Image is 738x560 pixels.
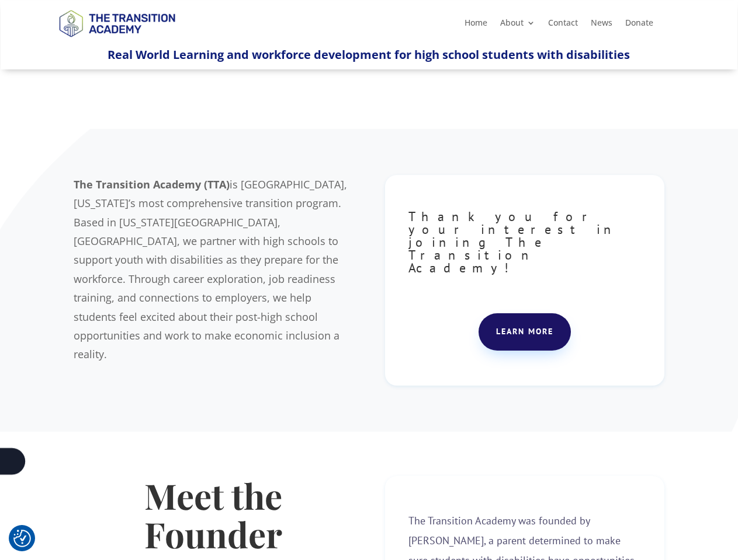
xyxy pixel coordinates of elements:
button: Cookie Settings [13,530,31,547]
a: Donate [625,19,653,32]
a: About [500,19,535,32]
img: Revisit consent button [13,530,31,547]
img: TTA Brand_TTA Primary Logo_Horizontal_Light BG [54,2,180,44]
a: News [591,19,612,32]
strong: Meet the Founder [144,472,282,557]
a: Learn more [479,313,571,351]
b: The Transition Academy (TTA) [74,177,230,191]
span: Thank you for your interest in joining The Transition Academy! [408,208,620,276]
a: Home [465,19,487,32]
a: Logo-Noticias [54,35,180,46]
span: Real World Learning and workforce development for high school students with disabilities [108,47,630,62]
a: Contact [548,19,578,32]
